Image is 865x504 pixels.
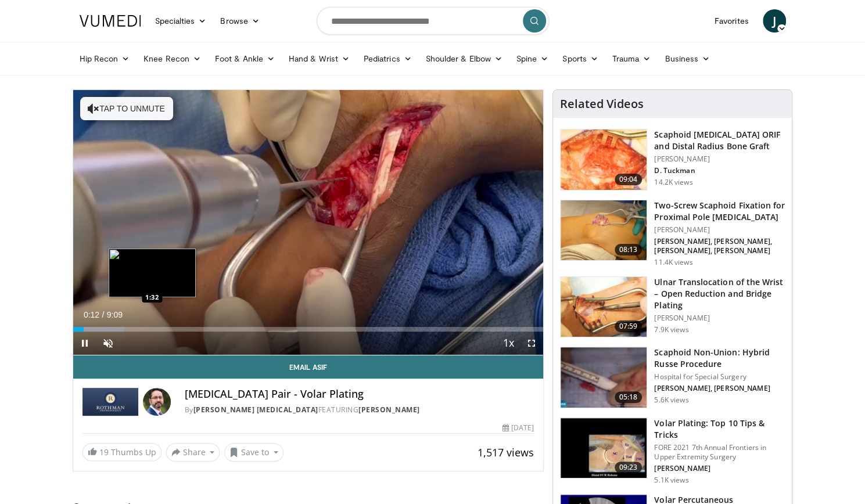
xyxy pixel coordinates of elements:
a: [PERSON_NAME] [MEDICAL_DATA] [193,405,318,415]
a: 19 Thumbs Up [82,443,161,461]
a: J [763,9,786,33]
p: 5.6K views [654,395,688,405]
a: Spine [509,47,555,70]
h4: [MEDICAL_DATA] Pair - Volar Plating [185,388,534,401]
a: 08:13 Two-Screw Scaphoid Fixation for Proximal Pole [MEDICAL_DATA] [PERSON_NAME] [PERSON_NAME], [... [560,200,785,267]
h4: Related Videos [560,97,644,111]
p: [PERSON_NAME] [654,464,785,473]
p: [PERSON_NAME] [654,225,785,235]
a: Hip Recon [73,47,137,70]
h3: Scaphoid [MEDICAL_DATA] ORIF and Distal Radius Bone Graft [654,129,785,152]
button: Unmute [96,332,120,355]
div: Progress Bar [73,327,544,332]
h3: Volar Plating: Top 10 Tips & Tricks [654,417,785,441]
button: Share [166,443,220,462]
span: 07:59 [615,321,643,332]
button: Pause [73,332,96,355]
a: Shoulder & Elbow [419,47,509,70]
img: Avatar [143,388,171,416]
a: Specialties [148,9,214,33]
button: Tap to unmute [80,97,173,120]
p: [PERSON_NAME] [654,314,785,323]
h3: Ulnar Translocation of the Wrist – Open Reduction and Bridge Plating [654,276,785,311]
a: Hand & Wrist [282,47,357,70]
span: 05:18 [615,391,643,403]
span: 1,517 views [478,445,534,459]
h3: Two-Screw Scaphoid Fixation for Proximal Pole [MEDICAL_DATA] [654,200,785,223]
span: 09:04 [615,174,643,185]
p: [PERSON_NAME], [PERSON_NAME] [654,384,785,393]
div: By FEATURING [185,405,534,415]
a: Knee Recon [137,47,208,70]
img: d5194b56-fa66-4dfb-8b11-cdf21c97cb59.150x105_q85_crop-smart_upscale.jpg [561,347,647,408]
img: VuMedi Logo [80,15,141,27]
a: Email Asif [73,355,544,379]
p: 14.2K views [654,178,692,187]
p: FORE 2021 7th Annual Frontiers in Upper Extremity Surgery [654,443,785,462]
p: [PERSON_NAME] [654,154,785,164]
span: 08:13 [615,244,643,255]
p: 7.9K views [654,325,688,334]
p: [PERSON_NAME], [PERSON_NAME], [PERSON_NAME], [PERSON_NAME] [654,237,785,255]
a: Sports [555,47,605,70]
img: Rothman Hand Surgery [82,388,138,416]
a: Trauma [605,47,658,70]
a: Foot & Ankle [208,47,282,70]
div: [DATE] [503,423,534,433]
span: 0:12 [84,310,99,319]
a: Browse [213,9,267,33]
p: 5.1K views [654,476,688,485]
button: Playback Rate [497,332,520,355]
h3: Scaphoid Non-Union: Hybrid Russe Procedure [654,347,785,370]
a: 07:59 Ulnar Translocation of the Wrist – Open Reduction and Bridge Plating [PERSON_NAME] 7.9K views [560,276,785,338]
button: Fullscreen [520,332,543,355]
span: / [102,310,105,319]
p: D. Tuckman [654,166,785,175]
button: Save to [224,443,283,462]
a: Favorites [708,9,756,33]
img: 80c898ec-831a-42b7-be05-3ed5b3dfa407.150x105_q85_crop-smart_upscale.jpg [561,277,647,337]
img: image.jpeg [109,249,196,297]
img: c80d7d24-c060-40f3-af8e-dca67ae1a0ba.jpg.150x105_q85_crop-smart_upscale.jpg [561,129,647,190]
a: Business [658,47,717,70]
img: eb29c33d-bf21-42d0-9ba2-6d928d73dfbd.150x105_q85_crop-smart_upscale.jpg [561,200,647,261]
span: 19 [99,447,109,458]
a: 05:18 Scaphoid Non-Union: Hybrid Russe Procedure Hospital for Special Surgery [PERSON_NAME], [PER... [560,347,785,408]
p: Hospital for Special Surgery [654,372,785,381]
span: 9:09 [107,310,123,319]
a: 09:04 Scaphoid [MEDICAL_DATA] ORIF and Distal Radius Bone Graft [PERSON_NAME] D. Tuckman 14.2K views [560,129,785,190]
a: 09:23 Volar Plating: Top 10 Tips & Tricks FORE 2021 7th Annual Frontiers in Upper Extremity Surge... [560,417,785,485]
video-js: Video Player [73,90,544,355]
a: Pediatrics [357,47,419,70]
input: Search topics, interventions [317,7,549,35]
p: 11.4K views [654,258,692,267]
a: [PERSON_NAME] [358,405,420,415]
span: 09:23 [615,462,643,473]
img: 9bf9c83f-2ac3-48a9-810f-d3344e3bf381.150x105_q85_crop-smart_upscale.jpg [561,418,647,478]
